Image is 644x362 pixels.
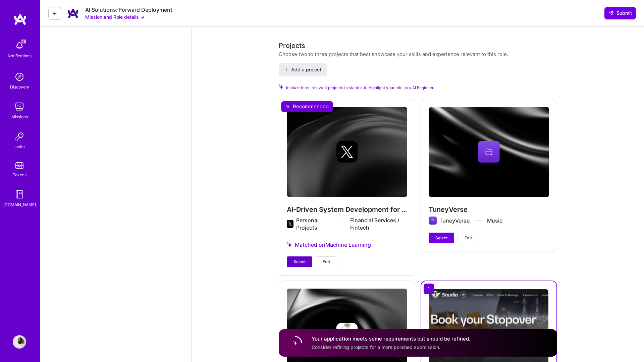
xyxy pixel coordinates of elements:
button: Add a project [279,63,327,76]
img: Company Logo [66,7,80,20]
div: Tokens [13,171,26,178]
i: icon SendLight [608,10,614,16]
div: Keywords nach Traffic [73,40,116,44]
i: icon LeftArrowDark [52,11,57,16]
a: User Avatar [11,335,28,349]
img: User Avatar [13,335,26,349]
button: Edit [316,256,337,267]
span: Consider refining projects for a more polished submission. [312,344,440,350]
span: Add a project [284,66,321,73]
button: Mission and Role details → [85,13,145,20]
div: null [604,7,636,19]
div: Projects [279,41,305,51]
div: Missions [11,113,28,120]
img: Invite [13,130,26,143]
button: Submit [604,7,636,19]
img: guide book [13,188,26,201]
img: teamwork [13,100,26,113]
div: Discovery [10,83,29,90]
div: Domain: [DOMAIN_NAME] [17,17,74,23]
div: Notifications [8,52,32,59]
button: Select [287,256,312,267]
span: Select [435,235,447,241]
span: Edit [465,235,472,241]
i: Check [279,84,283,89]
img: logo_orange.svg [11,11,16,16]
span: Include three relevant projects to stand out. Highlight your role as a AI Engineer. [286,84,434,91]
button: Edit [458,233,479,243]
div: AI Solutions: Forward Deployment [85,6,172,13]
img: tab_keywords_by_traffic_grey.svg [65,39,71,44]
img: discovery [13,70,26,83]
button: Select [429,233,454,243]
div: Domain [35,40,49,44]
h4: Your application meets some requirements but should be refined. [312,335,470,342]
div: Invite [14,143,25,150]
img: bell [13,39,26,52]
img: tokens [15,162,23,169]
i: icon PlusBlack [284,68,288,72]
div: v 4.0.25 [19,11,33,16]
span: Submit [608,10,632,16]
img: logo [13,13,27,25]
img: website_grey.svg [11,17,16,23]
span: Edit [323,259,330,265]
span: 49 [21,39,26,44]
div: [DOMAIN_NAME] [3,201,36,208]
span: Select [293,259,306,265]
div: Choose two to three projects that best showcase your skills and experience relevant to this role. [279,51,508,58]
img: tab_domain_overview_orange.svg [27,39,33,44]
